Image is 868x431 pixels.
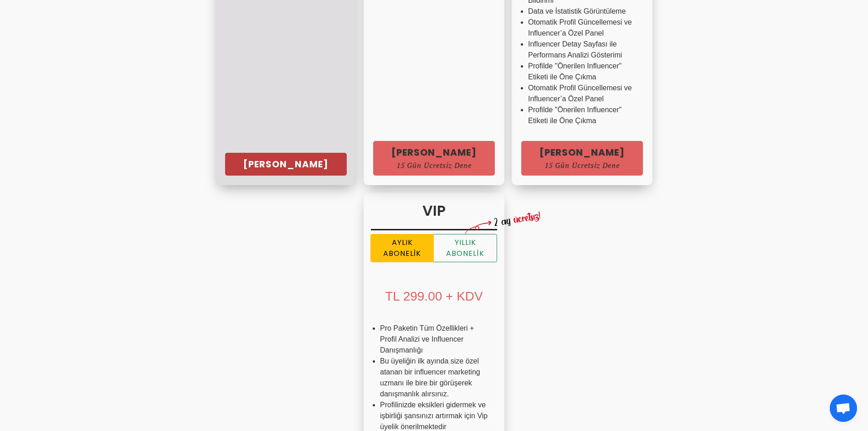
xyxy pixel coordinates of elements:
li: Otomatik Profil Güncellemesi ve Influencer’a Özel Panel [528,83,636,104]
span: 15 Gün Ücretsiz Dene [539,161,625,169]
h3: VIP [371,200,497,230]
label: Aylık Abonelik [370,234,434,262]
li: Otomatik Profil Güncellemesi ve Influencer’a Özel Panel [528,17,636,39]
li: Profilde "Önerilen Influencer" Etiketi ile Öne Çıkma [528,61,636,83]
a: [PERSON_NAME] [225,153,347,176]
a: [PERSON_NAME]15 Gün Ücretsiz Dene [521,141,643,176]
span: TL [385,289,400,303]
span: 299.00 + KDV [403,289,483,303]
div: Açık sohbet [830,395,857,422]
li: Data ve İstatistik Görüntüleme [528,6,636,17]
li: Influencer Detay Sayfası ile Performans Analizi Gösterimi [528,39,636,61]
li: Pro Paketin Tüm Özellikleri + Profil Analizi ve Influencer Danışmanlığı [380,323,488,356]
li: Profilde "Önerilen Influencer" Etiketi ile Öne Çıkma [528,104,636,126]
label: Yıllık Abonelik [433,234,497,262]
li: Bu üyeliğin ilk ayında size özel atanan bir influencer marketing uzmanı ile bire bir görüşerek da... [380,356,488,400]
span: 15 Gün Ücretsiz Dene [391,161,477,169]
a: [PERSON_NAME]15 Gün Ücretsiz Dene [373,141,495,176]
